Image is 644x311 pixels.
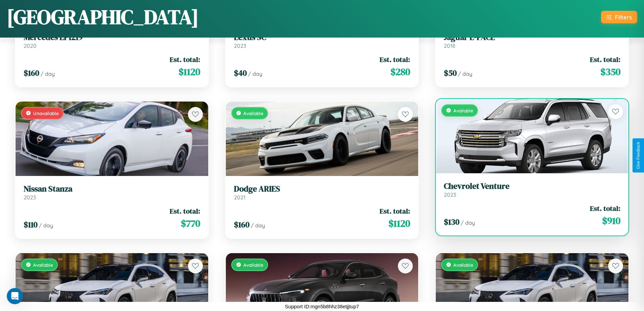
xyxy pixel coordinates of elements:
[453,262,473,268] span: Available
[380,54,410,64] span: Est. total:
[170,54,200,64] span: Est. total:
[234,32,410,42] h3: Lexus SC
[24,219,38,230] span: $ 110
[390,65,410,79] span: $ 280
[444,216,459,227] span: $ 130
[600,65,620,79] span: $ 350
[590,203,620,213] span: Est. total:
[453,108,473,113] span: Available
[24,32,200,49] a: Mercedes LP12192020
[24,184,200,201] a: Nissan Stanza2023
[444,191,456,198] span: 2023
[461,219,475,226] span: / day
[380,206,410,216] span: Est. total:
[602,214,620,227] span: $ 910
[444,32,620,49] a: Jaguar E-PACE2018
[285,302,359,311] p: Support ID: mgn5b8hhz38etjjtup7
[24,42,37,49] span: 2020
[24,32,200,42] h3: Mercedes LP1219
[234,184,410,201] a: Dodge ARIES2021
[444,181,620,198] a: Chevrolet Venture2023
[234,42,246,49] span: 2023
[24,194,36,201] span: 2023
[39,222,53,229] span: / day
[444,42,455,49] span: 2018
[24,184,200,194] h3: Nissan Stanza
[41,70,55,77] span: / day
[234,67,247,79] span: $ 40
[234,194,245,201] span: 2021
[178,65,200,79] span: $ 1120
[248,70,262,77] span: / day
[444,181,620,191] h3: Chevrolet Venture
[170,206,200,216] span: Est. total:
[33,262,53,268] span: Available
[234,219,249,230] span: $ 160
[590,54,620,64] span: Est. total:
[234,184,410,194] h3: Dodge ARIES
[636,142,641,169] div: Give Feedback
[234,32,410,49] a: Lexus SC2023
[601,11,637,23] button: Filters
[7,288,23,304] iframe: Intercom live chat
[181,217,200,230] span: $ 770
[243,110,263,116] span: Available
[24,67,39,79] span: $ 160
[444,32,620,42] h3: Jaguar E-PACE
[388,217,410,230] span: $ 1120
[243,262,263,268] span: Available
[444,67,457,79] span: $ 50
[251,222,265,229] span: / day
[7,3,199,31] h1: [GEOGRAPHIC_DATA]
[615,14,632,21] div: Filters
[33,110,59,116] span: Unavailable
[458,70,472,77] span: / day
